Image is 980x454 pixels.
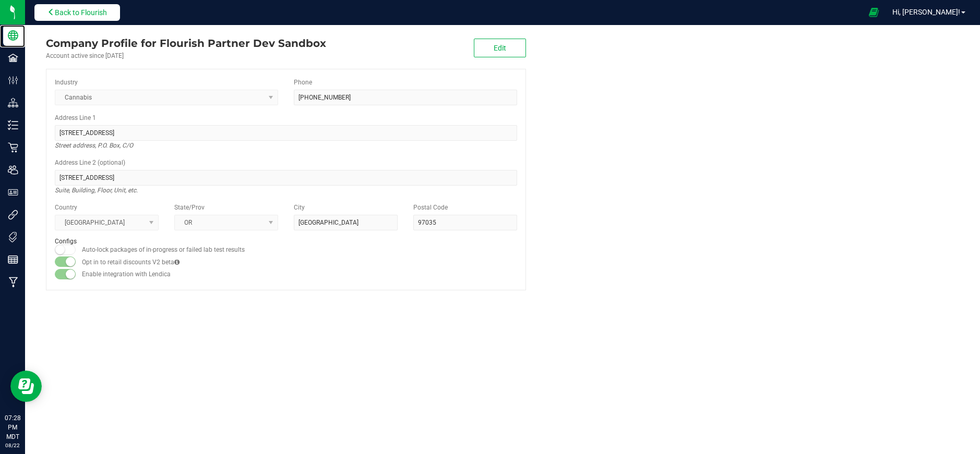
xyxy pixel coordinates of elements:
[46,51,326,60] div: Account active since [DATE]
[862,2,886,22] span: Open Ecommerce Menu
[55,8,107,17] span: Back to Flourish
[82,245,245,254] label: Auto-lock packages of in-progress or failed lab test results
[8,53,18,63] inline-svg: Facilities
[294,78,312,87] label: Phone
[55,170,517,186] input: Suite, Building, Unit, etc.
[55,78,78,87] label: Industry
[55,238,517,245] h2: Configs
[294,90,517,105] input: (123) 456-7890
[8,210,18,220] inline-svg: Integrations
[5,413,20,441] p: 07:28 PM MDT
[55,125,517,141] input: Address
[413,215,517,230] input: Postal Code
[494,44,506,52] span: Edit
[8,165,18,175] inline-svg: Users
[474,39,526,57] button: Edit
[8,187,18,198] inline-svg: User Roles
[294,215,398,230] input: City
[5,441,20,449] p: 08/22
[55,203,77,212] label: Country
[34,4,120,21] button: Back to Flourish
[8,142,18,153] inline-svg: Retail
[82,269,171,279] label: Enable integration with Lendica
[8,277,18,287] inline-svg: Manufacturing
[82,257,180,267] label: Opt in to retail discounts V2 beta
[55,184,138,197] i: Suite, Building, Floor, Unit, etc.
[413,203,448,212] label: Postal Code
[294,203,305,212] label: City
[46,35,326,51] div: Flourish Partner Dev Sandbox
[8,30,18,41] inline-svg: Company
[174,203,205,212] label: State/Prov
[8,232,18,242] inline-svg: Tags
[8,120,18,130] inline-svg: Inventory
[55,139,133,152] i: Street address, P.O. Box, C/O
[8,254,18,265] inline-svg: Reports
[55,158,125,167] label: Address Line 2 (optional)
[892,8,960,16] span: Hi, [PERSON_NAME]!
[10,371,42,402] iframe: Resource center
[55,113,96,122] label: Address Line 1
[8,97,18,108] inline-svg: Distribution
[8,75,18,85] inline-svg: Configuration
